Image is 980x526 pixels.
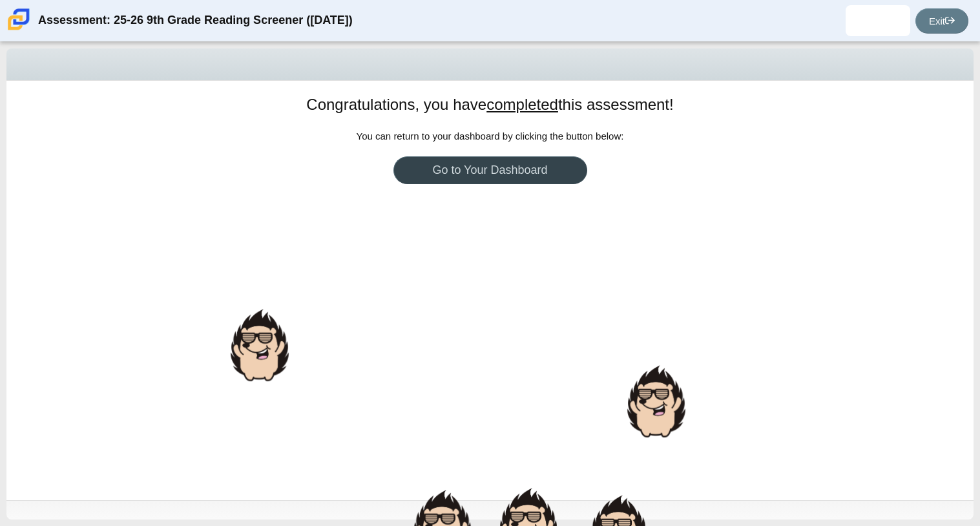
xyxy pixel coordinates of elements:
a: Go to Your Dashboard [393,156,587,184]
u: completed [486,96,558,113]
img: shylon.macklin.6uqvuJ [868,10,888,31]
img: Carmen School of Science & Technology [5,6,32,33]
h1: Congratulations, you have this assessment! [306,94,673,116]
div: Assessment: 25-26 9th Grade Reading Screener ([DATE]) [38,5,353,36]
span: You can return to your dashboard by clicking the button below: [357,131,624,142]
a: Exit [915,8,968,34]
a: Carmen School of Science & Technology [5,24,32,35]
